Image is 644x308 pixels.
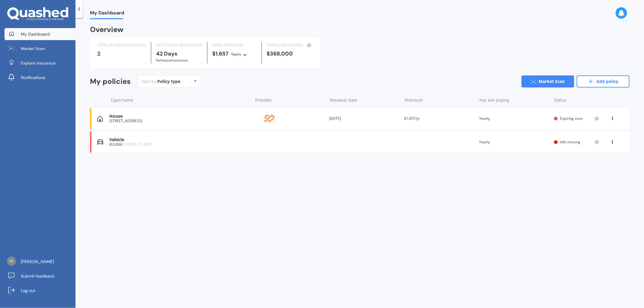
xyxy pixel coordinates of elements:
a: Market Scan [5,43,75,55]
div: 2 [97,51,146,57]
div: NEXT POLICY RENEWING IN [156,42,202,48]
div: Yearly [479,139,549,145]
div: [STREET_ADDRESS] [109,119,249,123]
div: TOTAL NUMBER OF POLICIES [97,42,146,48]
span: My Dashboard [90,10,124,18]
div: Overview [90,27,123,33]
img: 890371dad8a946929a7467c404955cc5 [7,257,16,266]
a: Market Scan [521,75,574,87]
b: 42 Days [156,50,178,57]
img: House [97,116,103,122]
span: Info missing [560,139,580,144]
div: Provider [255,97,325,103]
div: Yearly [479,116,549,122]
div: TOTAL SUM INSURED [267,42,313,48]
div: My policies [90,77,131,86]
span: Explore insurance [21,60,56,66]
div: Status [554,97,599,103]
div: $368,000 [267,51,313,57]
div: House [109,114,249,119]
div: Yearly [231,51,241,57]
div: Renewal date [330,97,400,103]
div: You are paying [479,97,549,103]
span: Log out [21,287,35,294]
a: Add policy [577,75,630,87]
div: Vehicle [109,137,249,142]
img: SBS [254,113,284,124]
span: $1,657/yr [404,116,420,121]
img: Vehicle [97,139,103,145]
span: Submit feedback [21,273,54,279]
div: Premium [405,97,475,103]
a: Notifications [5,71,75,84]
div: Sort by: [142,78,180,84]
span: TOYOTA IST 2007 [122,142,152,147]
span: Expiring soon [560,116,583,121]
span: Notifications [21,75,45,81]
div: Policy type [157,78,180,84]
div: KUL866 [109,142,249,147]
div: TOTAL PREMIUMS [212,42,257,48]
a: Explore insurance [5,57,75,69]
a: Log out [5,284,75,297]
span: [PERSON_NAME] [21,259,54,265]
span: Market Scan [21,46,45,52]
div: [DATE] [329,116,399,122]
div: $1,657 [212,51,257,57]
span: My Dashboard [21,31,50,37]
a: [PERSON_NAME] [5,256,75,268]
span: for House insurance [156,58,188,63]
a: Submit feedback [5,270,75,282]
div: Type/name [111,97,250,103]
a: My Dashboard [5,28,75,40]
